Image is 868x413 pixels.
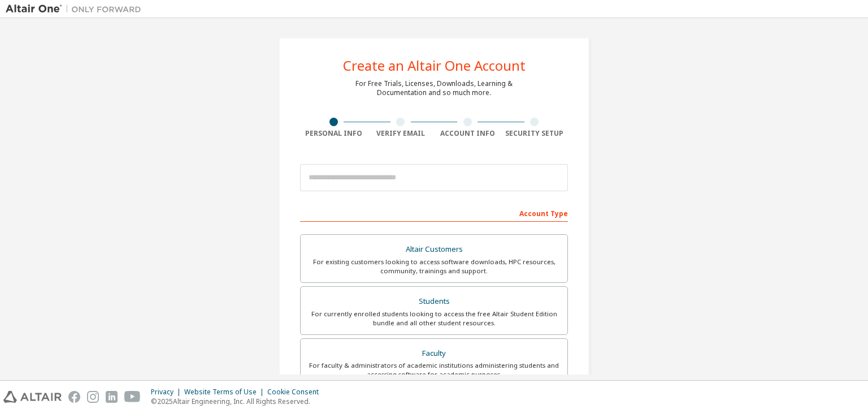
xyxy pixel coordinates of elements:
img: Altair One [6,3,147,15]
div: Altair Customers [307,242,561,257]
div: Students [307,294,561,309]
div: Personal Info [300,129,367,138]
div: Cookie Consent [267,388,325,397]
div: For Free Trials, Licenses, Downloads, Learning & Documentation and so much more. [355,79,513,97]
div: Privacy [151,388,184,397]
div: Account Info [434,129,501,138]
div: For currently enrolled students looking to access the free Altair Student Edition bundle and all ... [307,309,561,328]
p: © 2025 Altair Engineering, Inc. All Rights Reserved. [151,397,325,406]
div: Create an Altair One Account [343,59,526,72]
div: Faculty [307,346,561,362]
img: facebook.svg [68,391,80,403]
div: Website Terms of Use [184,388,267,397]
div: Security Setup [501,129,568,138]
img: instagram.svg [87,391,99,403]
div: Verify Email [367,129,435,138]
img: youtube.svg [124,391,141,403]
div: For existing customers looking to access software downloads, HPC resources, community, trainings ... [307,257,561,276]
img: altair_logo.svg [3,391,62,403]
img: linkedin.svg [106,391,118,403]
div: For faculty & administrators of academic institutions administering students and accessing softwa... [307,361,561,379]
div: Account Type [300,204,568,222]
